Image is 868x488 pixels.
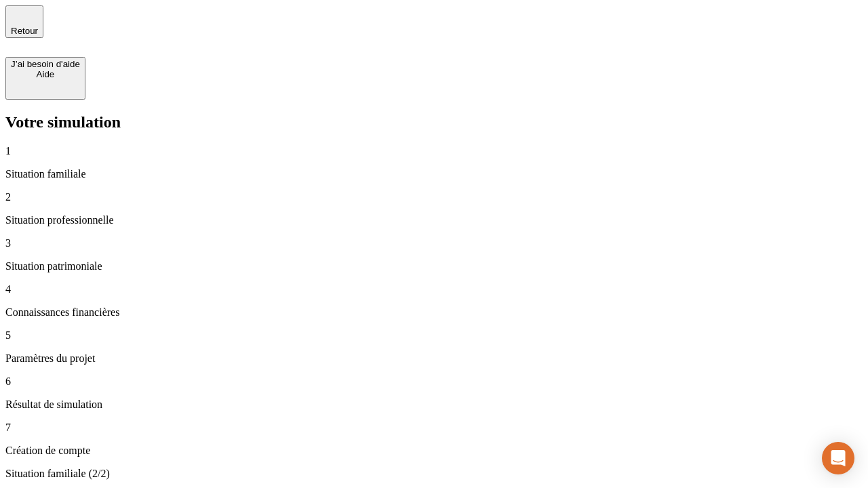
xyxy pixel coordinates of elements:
[11,26,38,36] span: Retour
[5,214,863,226] p: Situation professionnelle
[5,237,863,249] p: 3
[5,306,863,319] p: Connaissances financières
[5,191,863,203] p: 2
[5,145,863,157] p: 1
[11,69,80,79] div: Aide
[5,375,863,388] p: 6
[5,422,863,434] p: 7
[5,283,863,296] p: 4
[11,59,80,69] div: J’ai besoin d'aide
[5,168,863,180] p: Situation familiale
[5,113,863,131] h2: Votre simulation
[5,445,863,457] p: Création de compte
[5,468,863,480] p: Situation familiale (2/2)
[5,399,863,411] p: Résultat de simulation
[5,329,863,342] p: 5
[822,442,854,474] div: Open Intercom Messenger
[5,260,863,272] p: Situation patrimoniale
[5,352,863,365] p: Paramètres du projet
[5,57,85,100] button: J’ai besoin d'aideAide
[5,5,43,38] button: Retour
